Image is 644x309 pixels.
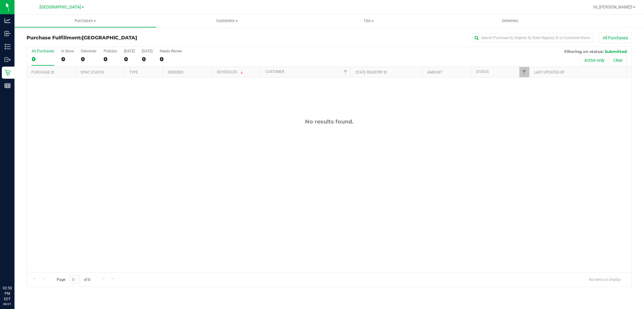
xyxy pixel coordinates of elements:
a: Deliveries [439,15,581,27]
div: PickUps [104,49,117,53]
a: Sync Status [81,70,104,74]
a: Status [476,70,489,74]
div: 0 [81,56,96,63]
p: 08/21 [3,302,12,306]
a: Scheduled [217,70,244,74]
div: 0 [104,56,117,63]
span: Submitted [605,49,627,54]
inline-svg: Inbound [5,31,11,37]
inline-svg: Outbound [5,57,11,63]
div: Deliveries [81,49,96,53]
span: [GEOGRAPHIC_DATA] [82,35,137,41]
inline-svg: Inventory [5,44,11,50]
inline-svg: Reports [5,83,11,89]
a: Filter [340,67,350,77]
span: No items to display [584,275,626,284]
div: In Store [61,49,74,53]
a: Filter [519,67,529,77]
a: Tills [298,15,439,27]
div: 0 [32,56,54,63]
span: Page of 0 [52,275,95,284]
iframe: Resource center [6,261,24,279]
inline-svg: Retail [5,70,11,76]
span: [GEOGRAPHIC_DATA] [40,5,81,10]
span: Hi, [PERSON_NAME]! [593,5,633,9]
button: All Purchases [599,33,632,43]
h3: Purchase Fulfillment: [27,35,228,41]
div: 0 [61,56,74,63]
a: Customer [265,70,284,74]
a: Amount [427,70,442,74]
div: Needs Review [160,49,182,53]
span: Filtering on status: [564,49,604,54]
span: Deliveries [494,18,527,24]
button: Clear [609,55,627,65]
div: No results found. [27,118,632,125]
div: 0 [124,56,135,63]
a: Customers [156,15,298,27]
iframe: Resource center unread badge [18,260,25,267]
inline-svg: Analytics [5,18,11,24]
div: 0 [142,56,152,63]
div: [DATE] [124,49,135,53]
a: State Registry ID [355,70,387,74]
input: Search Purchase ID, Original ID, State Registry ID or Customer Name... [472,33,593,42]
span: Customers [156,18,297,24]
a: Type [129,70,138,74]
span: Tills [298,18,439,24]
a: Purchase ID [31,70,54,74]
a: Purchases [14,15,156,27]
div: All Purchases [32,49,54,53]
a: Last Updated By [534,70,565,74]
div: [DATE] [142,49,152,53]
button: Active only [580,55,608,65]
p: 02:50 PM EDT [3,285,12,302]
a: Ordered [168,70,184,74]
div: 0 [160,56,182,63]
span: Purchases [14,18,156,24]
